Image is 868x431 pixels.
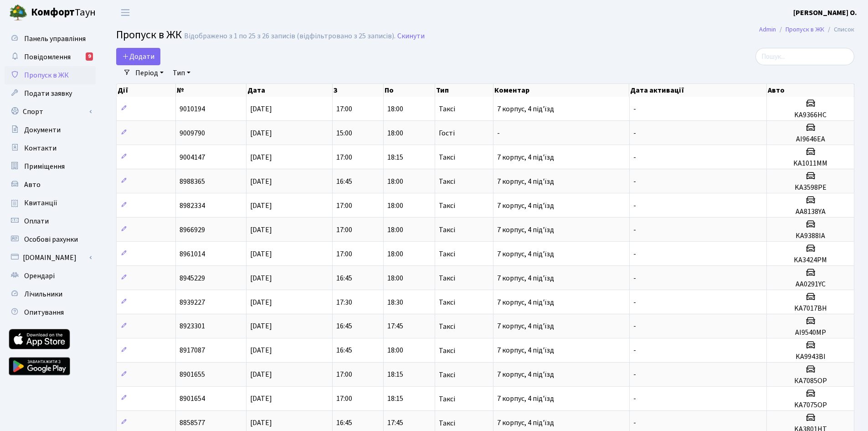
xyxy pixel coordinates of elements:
[5,103,96,121] a: Спорт
[24,216,49,226] span: Оплати
[439,130,455,137] span: Гості
[336,104,352,114] span: 17:00
[180,249,205,259] span: 8961014
[387,225,403,235] span: 18:00
[247,84,333,97] th: Дата
[387,273,403,283] span: 18:00
[184,32,395,41] div: Відображено з 1 по 25 з 26 записів (відфільтровано з 25 записів).
[5,230,96,249] a: Особові рахунки
[250,370,272,380] span: [DATE]
[336,201,352,211] span: 17:00
[497,418,554,428] span: 7 корпус, 4 під'їзд
[180,128,205,138] span: 9009790
[180,297,205,307] span: 8939227
[180,177,205,187] span: 8988365
[180,273,205,283] span: 8945229
[633,322,636,332] span: -
[116,48,160,65] a: Додати
[387,297,403,307] span: 18:30
[387,177,403,187] span: 18:00
[336,297,352,307] span: 17:30
[497,152,554,162] span: 7 корпус, 4 під'їзд
[180,418,205,428] span: 8858577
[629,84,767,97] th: Дата активації
[116,27,182,43] span: Пропуск в ЖК
[250,394,272,404] span: [DATE]
[5,176,96,194] a: Авто
[770,328,850,337] h5: AI9540MP
[336,273,352,283] span: 16:45
[333,84,384,97] th: З
[759,25,776,34] a: Admin
[336,249,352,259] span: 17:00
[439,323,455,330] span: Таксі
[24,234,78,244] span: Особові рахунки
[336,322,352,332] span: 16:45
[24,198,57,208] span: Квитанції
[770,135,850,144] h5: AI9646EA
[497,322,554,332] span: 7 корпус, 4 під'їзд
[439,371,455,379] span: Таксі
[497,370,554,380] span: 7 корпус, 4 під'їзд
[5,139,96,157] a: Контакти
[387,152,403,162] span: 18:15
[117,84,176,97] th: Дії
[180,225,205,235] span: 8966929
[497,225,554,235] span: 7 корпус, 4 під'їзд
[497,177,554,187] span: 7 корпус, 4 під'їзд
[24,34,86,44] span: Панель управління
[169,65,194,81] a: Тип
[793,8,857,18] b: [PERSON_NAME] О.
[439,250,455,258] span: Таксі
[439,395,455,403] span: Таксі
[387,128,403,138] span: 18:00
[439,299,455,306] span: Таксі
[824,25,854,35] li: Список
[770,232,850,240] h5: KA9388IA
[24,161,65,171] span: Приміщення
[770,401,850,410] h5: KA7075OP
[336,152,352,162] span: 17:00
[633,370,636,380] span: -
[387,418,403,428] span: 17:45
[5,66,96,84] a: Пропуск в ЖК
[250,322,272,332] span: [DATE]
[250,201,272,211] span: [DATE]
[24,125,61,135] span: Документи
[497,201,554,211] span: 7 корпус, 4 під'їзд
[5,194,96,212] a: Квитанції
[250,249,272,259] span: [DATE]
[493,84,630,97] th: Коментар
[633,394,636,404] span: -
[5,285,96,303] a: Лічильники
[336,225,352,235] span: 17:00
[5,84,96,103] a: Подати заявку
[387,322,403,332] span: 17:45
[250,297,272,307] span: [DATE]
[180,201,205,211] span: 8982334
[24,52,71,62] span: Повідомлення
[250,418,272,428] span: [DATE]
[755,48,854,65] input: Пошук...
[5,267,96,285] a: Орендарі
[5,303,96,322] a: Опитування
[770,280,850,289] h5: AA0291YC
[5,48,96,66] a: Повідомлення9
[439,105,455,113] span: Таксі
[387,370,403,380] span: 18:15
[770,256,850,265] h5: KA3424PM
[497,297,554,307] span: 7 корпус, 4 під'їзд
[439,226,455,234] span: Таксі
[250,225,272,235] span: [DATE]
[31,5,75,20] b: Комфорт
[86,52,93,61] div: 9
[770,304,850,313] h5: KA7017BH
[5,157,96,176] a: Приміщення
[176,84,247,97] th: №
[180,394,205,404] span: 8901654
[786,25,824,34] a: Пропуск в ЖК
[132,65,167,81] a: Період
[633,128,636,138] span: -
[24,180,41,190] span: Авто
[633,297,636,307] span: -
